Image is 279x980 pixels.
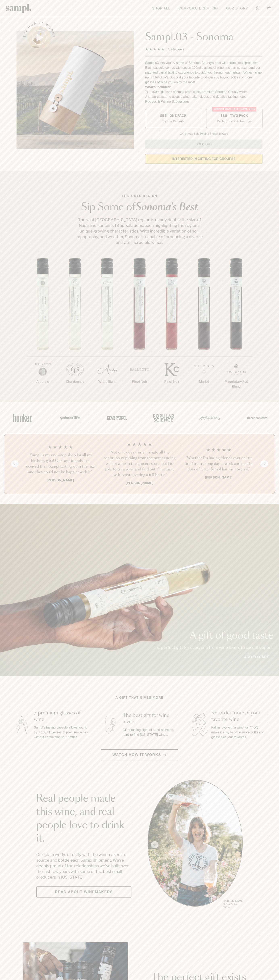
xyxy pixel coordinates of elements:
div: 140Reviews [145,47,184,52]
li: 4 / 7 [123,258,156,397]
h3: “Whether I'm having friends over or just tired from a long day at work and need a glass of wine, ... [182,455,255,472]
img: Sampl logo [6,4,31,13]
p: A gift of good taste [153,631,273,641]
p: Proprietary Red Blend [220,379,252,389]
p: Chardonnay [59,379,91,384]
img: Sampl.03 - Sonoma [17,31,134,149]
p: White Blend [91,379,123,384]
img: Artboard_3_0b291449-6e8c-4d07-b2c2-3f3601a19cd1_x450.png [198,409,222,426]
li: Recipes & Pairing Suggestions [145,99,262,104]
a: Our Story [224,4,250,13]
li: 2 / 4 [103,442,176,486]
strong: What’s Included: [145,85,171,89]
ul: carousel [148,780,243,910]
li: 3 / 4 [182,442,255,486]
p: The perfect gift for everyone from wine lovers to casual sippers. [153,645,273,650]
h3: “Sampl is my one-stop shop for all my birthday gifts! Our best friends just received their Sampl ... [24,452,97,475]
h2: Real people made this wine, and real people love to drink it. [36,792,131,845]
a: Shop All [150,4,172,13]
li: 7 / 7 [220,258,252,402]
li: 7x - 100ml glasses of small production, premium Sonoma County wines [145,90,262,94]
small: Perfect For 2-4 Tastings [217,119,252,123]
li: Christmas Sale Pricing Shown In Cart [178,132,230,136]
p: Featured Region [75,194,204,198]
h3: 7 premium glasses of wine [34,710,89,723]
p: Fall in love with a wine, or 7? We make it easy to order more bottles or glasses of your favorites. [211,725,266,740]
span: Reviews [172,47,184,51]
p: Merlot [188,379,220,384]
li: 3 / 7 [91,258,123,397]
b: [PERSON_NAME] [205,475,232,479]
button: Watch how it works [101,749,178,760]
li: A smart coaster to access winemaker videos and detailed tasting notes. [145,94,262,99]
li: 1 / 7 [27,258,59,397]
b: [PERSON_NAME] [126,481,153,485]
h1: Sampl.03 - Sonoma [145,31,262,43]
a: Corporate Gifting [176,4,220,13]
span: 140 [166,47,172,51]
h3: The best gift for wine lovers [123,712,177,725]
h3: “Not only does this eliminate all the confusion of picking from the never ending wall of wine in ... [103,450,176,478]
p: Our team works directly with the winemakers to source and bottle each Sampl shipment. We’re deepl... [36,852,131,880]
div: Christmas SALE! Save 20% [212,107,256,112]
p: Gift a tasting flight of hand-selected, hard-to-find [US_STATE] wines. [123,728,177,737]
img: Artboard_5_7fdae55a-36fd-43f7-8bfd-f74a06a2878e_x450.png [104,409,128,426]
img: Artboard_7_5b34974b-f019-449e-91fb-745f8d0877ee_x450.png [244,409,269,426]
h2: A gift that gives more [116,695,164,700]
img: Artboard_4_28b4d326-c26e-48f9-9c80-911f17d6414e_x450.png [151,409,175,426]
em: Sonoma's Best [135,202,198,212]
button: See how it works [28,26,50,49]
div: Sampl.03 lets you try some of Sonoma County's best wine from small producers. Each capsule comes ... [145,60,262,85]
button: Next slide [260,460,268,467]
div: slide 1 [148,780,243,910]
a: interested in gifting for groups? [145,154,262,164]
small: Try the Capsule [162,119,184,123]
p: Albarino [27,379,59,384]
h2: Sip Some of [75,202,204,212]
a: Add to cart [244,654,273,660]
img: Artboard_6_04f9a106-072f-468a-bdd7-f11783b05722_x450.png [57,409,81,426]
p: Sampl's tasting capsule allows you to try 7 100ml glasses of premium wines without committing to ... [34,725,89,740]
li: 5 / 7 [156,258,188,397]
p: Pinot Noir [123,379,156,384]
button: Previous slide [11,460,19,467]
li: 2 / 7 [59,258,91,397]
button: Sold Out [145,140,262,149]
a: Read about Winemakers [36,886,131,898]
li: 6 / 7 [188,258,220,397]
p: The vast [GEOGRAPHIC_DATA] region is nearly double the size of Napa and contains 18 appellations,... [75,217,204,245]
li: 1 / 4 [24,442,97,486]
b: [PERSON_NAME] [47,478,74,482]
span: $55 - One Pack [160,114,187,118]
p: [PERSON_NAME] Sutro, Sutro Wines [223,899,243,909]
h3: Re-order more of your favorite wine [211,710,266,723]
p: Pinot Noir [156,379,188,384]
img: Artboard_1_c8cd28af-0030-4af1-819c-248e302c7f06_x450.png [10,409,35,426]
span: $88 - Two Pack [221,114,248,118]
